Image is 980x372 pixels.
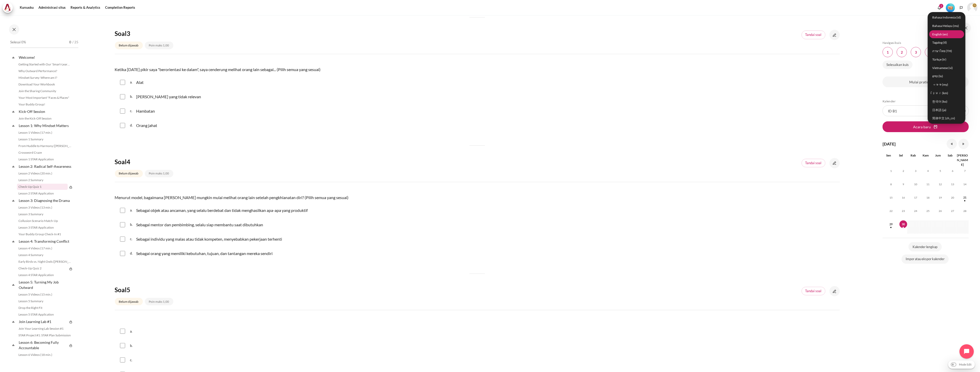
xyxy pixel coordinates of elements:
[17,101,73,107] a: Your Buddy Group!
[145,298,173,305] div: Poin maks 1,00
[936,167,944,175] span: 5
[923,153,929,157] span: Kam
[136,108,155,114] div: Hambatan
[948,153,953,157] span: Sab
[957,153,968,167] span: [PERSON_NAME]
[130,341,135,350] span: b.
[924,194,932,201] span: 18
[17,265,68,271] a: Check-Up Quiz 2
[967,3,977,13] a: Menu pengguna
[897,47,907,57] a: 2
[928,12,965,124] div: Languages
[115,170,143,177] div: Belum dijawab
[929,47,964,55] a: ภาษาไทย (TH)
[17,218,73,224] a: Collusion Scenario Match-Up
[130,93,135,101] span: b.
[929,89,964,97] a: ខ្មែរ ‎(km)‎
[17,245,73,251] a: Lesson 4 Videos (17 min.)
[10,40,26,45] span: Selesai 0%
[17,190,73,197] a: Lesson 2 STAR Application
[145,42,173,49] div: Poin maks 1,00
[912,194,919,201] span: 17
[949,167,956,175] span: 6
[961,167,969,175] span: 7
[145,170,173,177] div: Poin maks 1,00
[136,207,308,213] div: Sebagai objek atau ancaman, yang selalu berdebat dan tidak menghasilkan apa-apa yang produktif
[17,95,73,101] a: Your Most Important "Faces & Places"
[136,250,273,257] div: Sebagai orang yang memiliki kebutuhan, tujuan, dan tantangan mereka sendiri
[883,121,969,132] button: Acara baru
[127,158,131,165] span: 4
[127,30,131,37] span: 3
[136,222,263,228] div: Sebagai mentor dan pembimbing, selalu siap membantu saat dibutuhkan
[946,3,955,12] img: Level #1
[103,3,137,13] a: Completion Reports
[936,180,944,188] span: 12
[899,223,907,226] a: Hari ini Selasa, 30 September
[17,231,73,237] a: Your Buddy Group Check-In #1
[17,170,73,177] a: Lesson 2 Videos (20 min.)
[17,115,73,122] a: Join the Kick-Off Session
[899,207,907,215] span: 23
[929,64,964,72] a: Vietnamese ‎(vi)‎
[11,164,16,169] span: Ciutkan
[802,287,825,296] a: Ditandai
[912,207,919,215] span: 24
[136,236,282,242] div: Sebagai individu yang malas atau tidak kompeten, menyebabkan pekerjaan terhenti
[935,153,941,157] span: Jum
[17,352,73,358] a: Lesson 6 Videos (18 min.)
[17,81,73,87] a: Download Your Workbook
[17,130,73,136] a: Lesson 1 Videos (17 min.)
[11,198,16,203] span: Ciutkan
[961,196,969,199] a: Minggu, 21 September acara
[17,204,73,211] a: Lesson 3 Videos (13 min.)
[929,114,964,122] a: 简体中文 ‎(zh_cn)‎
[136,79,144,85] div: Alat
[929,97,964,105] a: 한국어 ‎(ko)‎
[130,107,135,115] span: c.
[944,3,957,12] a: Level #1
[899,220,907,228] span: 30
[4,4,11,12] img: Architeck
[887,207,895,215] span: 22
[911,153,916,157] span: Rab
[939,4,943,8] div: 2
[17,298,73,304] a: Lesson 5 Summary
[18,238,73,245] a: Lesson 4: Transforming Conflict
[961,194,969,201] span: 21
[929,81,964,89] a: ဗမာစာ ‎(my)‎
[957,4,965,12] button: Languages
[913,124,931,130] span: Acara baru
[11,123,16,128] span: Ciutkan
[883,76,969,87] button: Mulai pratinjau baru
[11,55,16,60] span: Ciutkan
[11,319,16,324] span: Ciutkan
[17,326,73,332] a: Join Your Learning Lab Session #1
[17,305,73,311] a: Drop the Right Fit
[887,180,895,188] span: 8
[17,332,73,338] a: STAR Project #1: STAR Plan Submission
[37,3,67,13] a: Administrasi situs
[69,3,102,13] a: Reports & Analytics
[18,339,68,351] a: Lesson 6: Becoming Fully Accountable
[18,163,73,170] a: Lesson 2: Radical Self-Awareness
[115,30,189,37] h4: Soal
[18,122,73,129] a: Lesson 1: Why Mindset Matters
[887,223,895,226] a: Senin, 29 September acara
[130,121,135,130] span: d.
[17,311,73,318] a: Lesson 5 STAR Application
[899,180,907,188] span: 9
[11,239,16,244] span: Ciutkan
[883,41,969,265] section: Blok
[929,30,964,38] a: English ‎(en)‎
[17,150,73,156] a: Crossword Craze
[11,282,16,287] span: Ciutkan
[883,141,896,147] h4: [DATE]
[17,177,73,183] a: Lesson 2 Summary
[961,207,969,215] span: 28
[72,40,78,45] span: / 25
[17,259,73,265] a: Early Birds vs. Night Owls ([PERSON_NAME] Story)
[17,136,73,142] a: Lesson 1 Summary
[949,207,956,215] span: 27
[936,4,943,12] div: Tampilkan jendela notifikasi dengan 2 notifikasi baru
